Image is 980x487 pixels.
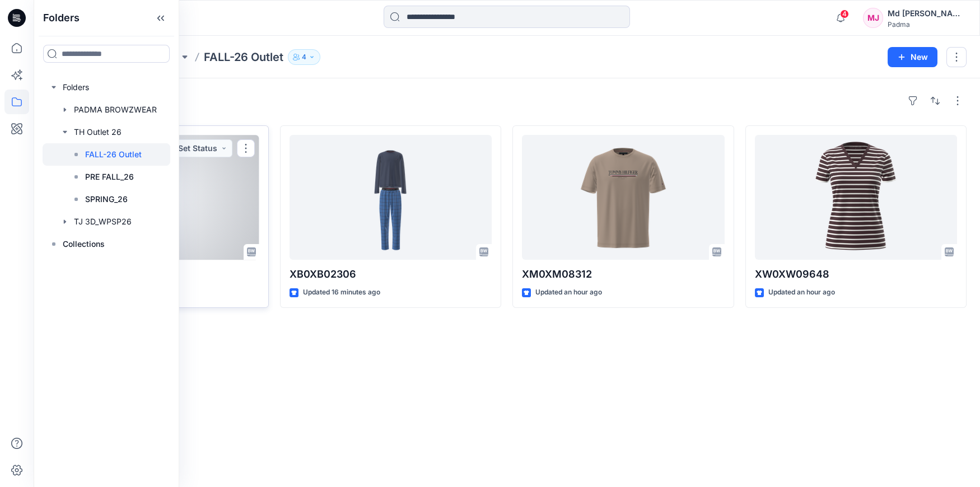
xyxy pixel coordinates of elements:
p: XW0XW09648 [755,266,958,282]
p: SPRING_26 [85,193,128,206]
p: XM0XM08312 [522,266,725,282]
button: New [888,47,937,67]
p: FALL-26 Outlet [204,49,283,65]
span: 4 [840,10,849,18]
a: XB0XB02306 [290,135,492,260]
button: 4 [288,49,320,65]
div: Padma [888,20,966,29]
div: Md [PERSON_NAME] [888,7,966,20]
a: XM0XM08312 [522,135,725,260]
p: Collections [63,237,105,251]
a: XW0XW09648 [755,135,958,260]
p: 4 [302,51,306,63]
p: Updated an hour ago [535,287,602,298]
p: XB0XB02306 [290,266,492,282]
p: PRE FALL_26 [85,170,134,184]
p: Updated 16 minutes ago [303,287,380,298]
div: MJ [863,8,883,28]
p: FALL-26 Outlet [85,148,142,161]
p: Updated an hour ago [768,287,835,298]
